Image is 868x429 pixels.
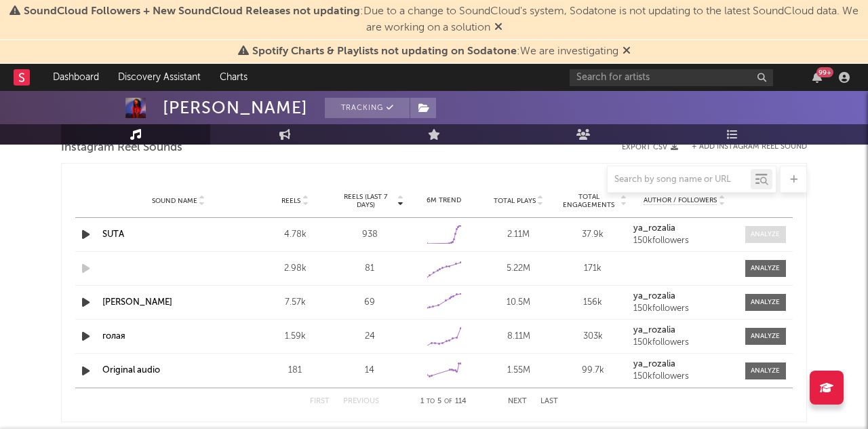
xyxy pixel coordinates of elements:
[427,398,435,405] span: to
[261,330,329,343] div: 1.59k
[633,326,675,335] strong: ya_rozalia
[633,360,675,369] strong: ya_rozalia
[644,196,717,205] span: Author / Followers
[343,398,379,405] button: Previous
[261,296,329,310] div: 7.57k
[633,292,735,301] a: ya_rozalia
[406,394,481,410] div: 1 5 114
[508,398,527,405] button: Next
[485,262,553,276] div: 5.22M
[410,195,478,206] div: 6M Trend
[24,6,360,17] span: SoundCloud Followers + New SoundCloud Releases not updating
[336,364,403,377] div: 14
[102,332,125,341] a: голая
[633,338,735,348] div: 150k followers
[163,98,308,118] div: [PERSON_NAME]
[61,140,182,156] span: Instagram Reel Sounds
[102,366,160,375] a: Original audio
[43,64,108,91] a: Dashboard
[633,236,735,246] div: 150k followers
[444,398,452,405] span: of
[261,262,329,276] div: 2.98k
[336,262,403,276] div: 81
[622,143,678,151] button: Export CSV
[633,372,735,381] div: 150k followers
[485,330,553,343] div: 8.11M
[633,224,675,233] strong: ya_rozalia
[692,143,807,151] button: + Add Instagram Reel Sound
[559,262,627,276] div: 171k
[608,174,751,185] input: Search by song name or URL
[540,398,558,405] button: Last
[102,230,124,239] a: SUTA
[281,197,300,205] span: Reels
[336,228,403,242] div: 938
[559,193,619,209] span: Total Engagements
[570,69,773,86] input: Search for artists
[559,228,627,242] div: 37.9k
[325,98,410,118] button: Tracking
[152,197,197,205] span: Sound Name
[633,292,675,301] strong: ya_rozalia
[485,364,553,377] div: 1.55M
[252,46,618,57] span: : We are investigating
[559,330,627,343] div: 303k
[559,364,627,377] div: 99.7k
[336,330,403,343] div: 24
[633,224,735,234] a: ya_rozalia
[24,6,859,33] span: : Due to a change to SoundCloud's system, Sodatone is not updating to the latest SoundCloud data....
[812,72,822,83] button: 99+
[633,304,735,314] div: 150k followers
[494,197,536,205] span: Total Plays
[336,193,395,209] span: Reels (last 7 days)
[623,46,631,57] span: Dismiss
[261,228,329,242] div: 4.78k
[559,296,627,310] div: 156k
[816,67,833,77] div: 99 +
[108,64,210,91] a: Discovery Assistant
[210,64,257,91] a: Charts
[102,298,172,307] a: [PERSON_NAME]
[633,360,735,369] a: ya_rozalia
[261,364,329,377] div: 181
[336,296,403,310] div: 69
[678,143,807,151] div: + Add Instagram Reel Sound
[252,46,517,57] span: Spotify Charts & Playlists not updating on Sodatone
[485,296,553,310] div: 10.5M
[494,22,502,33] span: Dismiss
[485,228,553,242] div: 2.11M
[310,398,330,405] button: First
[633,326,735,335] a: ya_rozalia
